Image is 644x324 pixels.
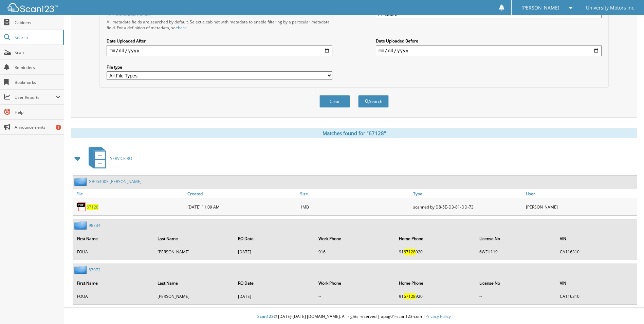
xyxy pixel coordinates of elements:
[15,79,60,85] span: Bookmarks
[476,232,556,246] th: License No
[74,221,89,230] img: folder2.png
[74,291,153,302] td: FOUA
[107,45,332,56] input: start
[395,291,475,302] td: 91 920
[85,145,132,172] a: SERVICE RO
[15,109,60,115] span: Help
[154,246,234,257] td: [PERSON_NAME]
[107,19,332,31] div: All metadata fields are searched by default. Select a cabinet with metadata to enable filtering b...
[298,189,411,198] a: Size
[74,266,89,274] img: folder2.png
[556,291,636,302] td: CA116310
[376,45,602,56] input: end
[73,189,186,198] a: File
[186,200,298,214] div: [DATE] 11:09 AM
[476,276,556,290] th: License No
[74,246,153,257] td: FOUA
[107,64,332,70] label: File type
[15,124,60,130] span: Announcements
[315,246,395,257] td: 916
[235,232,314,246] th: RO Date
[411,189,524,198] a: Type
[315,291,395,302] td: --
[358,95,389,108] button: Search
[315,232,395,246] th: Work Phone
[154,232,234,246] th: Last Name
[556,246,636,257] td: CA116310
[7,3,58,12] img: scan123-logo-white.svg
[235,246,314,257] td: [DATE]
[110,156,132,161] span: SERVICE RO
[298,200,411,214] div: 1MB
[15,50,60,55] span: Scan
[186,189,298,198] a: Created
[610,291,644,324] iframe: Chat Widget
[586,6,634,10] span: University Motors Inc
[524,200,637,214] div: [PERSON_NAME]
[257,313,274,319] span: Scan123
[107,38,332,44] label: Date Uploaded After
[235,291,314,302] td: [DATE]
[154,276,234,290] th: Last Name
[89,267,100,273] a: 87972
[395,246,475,257] td: 91 920
[15,35,59,40] span: Search
[15,65,60,70] span: Reminders
[235,276,314,290] th: RO Date
[15,20,60,25] span: Cabinets
[524,189,637,198] a: User
[89,179,142,184] a: GB054003 [PERSON_NAME]
[89,222,100,228] a: 98734
[376,38,602,44] label: Date Uploaded Before
[76,202,87,212] img: PDF.png
[154,291,234,302] td: [PERSON_NAME]
[425,313,451,319] a: Privacy Policy
[87,204,98,210] a: 67128
[74,276,153,290] th: First Name
[15,94,56,100] span: User Reports
[315,276,395,290] th: Work Phone
[74,177,89,186] img: folder2.png
[56,125,61,130] div: 1
[178,25,187,31] a: here
[476,246,556,257] td: 6WFH119
[395,276,475,290] th: Home Phone
[74,232,153,246] th: First Name
[395,232,475,246] th: Home Phone
[404,249,416,255] span: 67128
[411,200,524,214] div: scanned by D8-5E-D3-81-DD-73
[404,293,416,299] span: 67128
[556,276,636,290] th: VIN
[71,128,637,138] div: Matches found for "67128"
[319,95,350,108] button: Clear
[476,291,556,302] td: --
[521,6,559,10] span: [PERSON_NAME]
[556,232,636,246] th: VIN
